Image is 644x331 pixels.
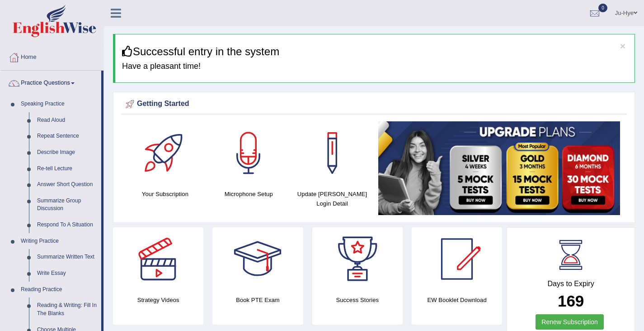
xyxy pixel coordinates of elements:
[0,45,103,67] a: Home
[412,295,502,305] h4: EW Booklet Download
[295,189,370,208] h4: Update [PERSON_NAME] Login Detail
[17,282,101,298] a: Reading Practice
[33,177,101,193] a: Answer Short Question
[212,189,286,199] h4: Microphone Setup
[33,161,101,177] a: Re-tell Lecture
[17,233,101,249] a: Writing Practice
[33,297,101,321] a: Reading & Writing: Fill In The Blanks
[17,96,101,112] a: Speaking Practice
[33,217,101,233] a: Respond To A Situation
[598,4,607,12] span: 0
[122,62,628,71] h4: Have a pleasant time!
[113,295,203,305] h4: Strategy Videos
[122,46,628,58] h3: Successful entry in the system
[378,121,620,215] img: small5.jpg
[536,314,604,330] a: Renew Subscription
[312,295,403,305] h4: Success Stories
[212,295,303,305] h4: Book PTE Exam
[128,189,202,199] h4: Your Subscription
[33,128,101,144] a: Repeat Sentence
[33,193,101,217] a: Summarize Group Discussion
[558,292,584,310] b: 169
[0,71,101,93] a: Practice Questions
[620,41,625,51] button: ×
[123,97,625,111] div: Getting Started
[33,249,101,265] a: Summarize Written Text
[33,265,101,282] a: Write Essay
[517,280,625,288] h4: Days to Expiry
[33,144,101,161] a: Describe Image
[33,112,101,129] a: Read Aloud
